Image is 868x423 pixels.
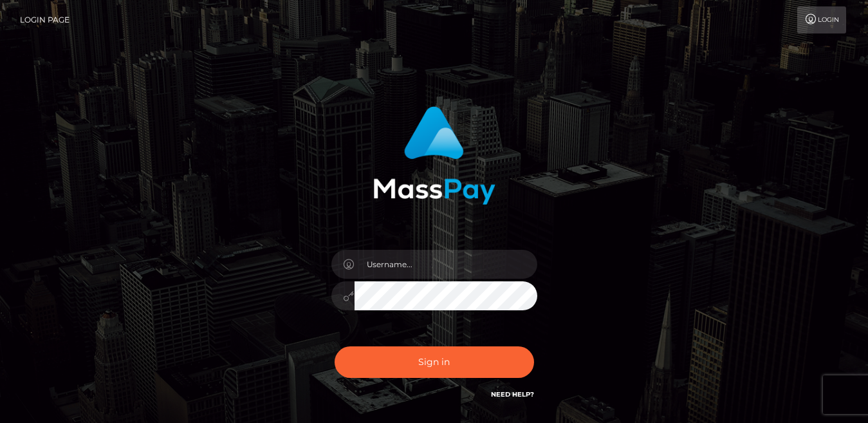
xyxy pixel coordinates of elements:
button: Sign in [335,346,534,378]
img: MassPay Login [373,106,495,205]
a: Need Help? [491,390,534,399]
input: Username... [355,250,537,279]
a: Login Page [20,6,69,33]
a: Login [797,6,846,33]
